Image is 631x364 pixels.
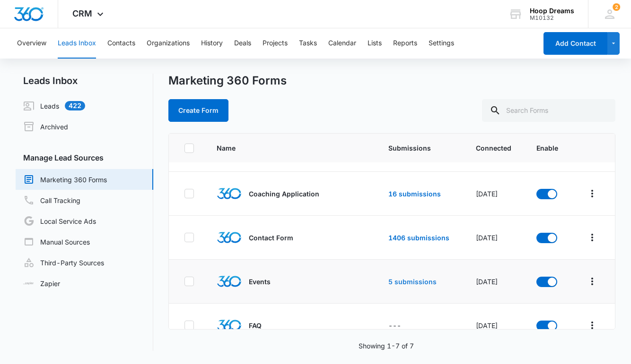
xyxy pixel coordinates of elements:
button: Overflow Menu [585,230,600,245]
span: Name [217,143,340,153]
div: account id [530,15,574,21]
button: Overflow Menu [585,274,600,289]
p: Events [249,277,271,287]
button: Deals [234,28,251,59]
button: History [201,28,223,59]
a: Manual Sources [23,236,90,247]
div: [DATE] [476,189,514,199]
a: Local Service Ads [23,215,96,227]
a: Third-Party Sources [23,257,104,268]
span: --- [388,322,401,330]
button: Organizations [147,28,190,59]
div: [DATE] [476,277,514,287]
button: Contacts [107,28,135,59]
div: [DATE] [476,233,514,243]
button: Settings [429,28,454,59]
button: Tasks [299,28,317,59]
div: notifications count [613,3,620,11]
p: Showing 1-7 of 7 [359,341,414,351]
span: CRM [72,8,92,18]
h2: Leads Inbox [16,74,153,88]
h1: Marketing 360 Forms [168,74,287,88]
a: Archived [23,121,68,132]
button: Projects [263,28,288,59]
span: 2 [613,3,620,11]
a: Leads422 [23,100,85,111]
span: Submissions [388,143,453,153]
button: Leads Inbox [58,28,96,59]
a: Marketing 360 Forms [23,174,107,185]
h3: Manage Lead Sources [16,152,153,163]
a: 16 submissions [388,190,441,198]
span: Enable [536,143,560,153]
button: Calendar [328,28,356,59]
button: Overflow Menu [585,318,600,333]
button: Overflow Menu [585,186,600,201]
a: 5 submissions [388,278,437,286]
p: FAQ [249,321,262,330]
a: Zapier [23,279,60,288]
button: Reports [393,28,417,59]
a: Call Tracking [23,195,80,206]
div: [DATE] [476,321,514,330]
a: 1406 submissions [388,234,449,242]
input: Search Forms [482,99,615,122]
p: Contact Form [249,233,293,243]
p: Coaching Application [249,189,319,199]
button: Overview [17,28,46,59]
button: Lists [368,28,382,59]
button: Add Contact [543,32,607,55]
div: account name [530,7,574,15]
span: Connected [476,143,514,153]
button: Create Form [168,99,228,122]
